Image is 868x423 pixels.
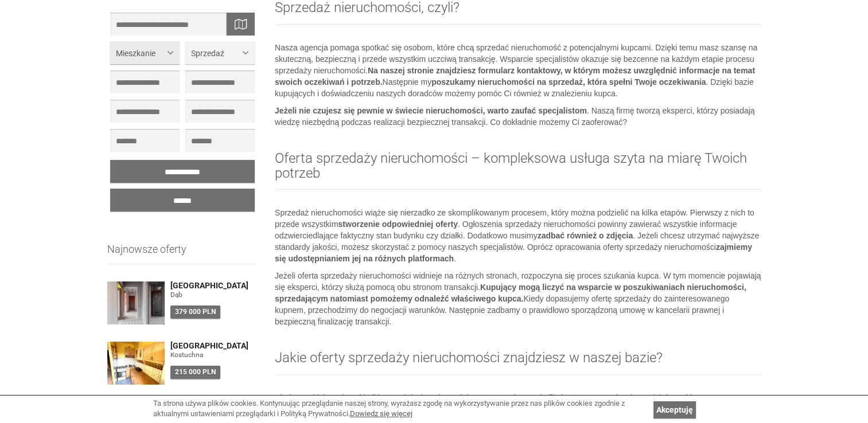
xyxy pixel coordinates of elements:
[275,106,587,115] strong: Jeżeli nie czujesz się pewnie w świecie nieruchomości, warto zaufać specjalistom
[116,48,165,59] span: Mieszkanie
[275,207,761,264] p: Sprzedaż nieruchomości wiąże się nierzadko ze skomplikowanym procesem, który można podzielić na k...
[170,366,220,379] div: 215 000 PLN
[170,305,220,319] div: 379 000 PLN
[275,270,761,327] p: Jeżeli oferta sprzedaży nieruchomości widnieje na różnych stronach, rozpoczyna się proces szukani...
[653,401,696,418] a: Akceptuję
[226,13,255,36] div: Wyszukaj na mapie
[153,398,648,420] div: Ta strona używa plików cookies. Kontynuując przeglądanie naszej strony, wyrażasz zgodę na wykorzy...
[170,290,258,300] figure: Dąb
[170,281,258,290] a: [GEOGRAPHIC_DATA]
[275,283,746,303] strong: Kupujący mogą liczyć na wsparcie w poszukiwaniach nieruchomości, sprzedającym natomiast pomożemy ...
[380,393,468,402] i: Sprzedaż nieruchomości
[275,151,761,190] h2: Oferta sprzedaży nieruchomości – kompleksowa usługa szyta na miarę Twoich potrzeb
[275,242,752,263] strong: zajmiemy się udostępnianiem jej na różnych platformach
[431,77,706,87] strong: poszukamy nieruchomości na sprzedaż, która spełni Twoje oczekiwania
[275,105,761,128] p: . Naszą firmę tworzą eksperci, którzy posiadają wiedzę niezbędną podczas realizacji bezpiecznej t...
[170,350,258,360] figure: Kostuchna
[110,41,180,64] button: Mieszkanie
[275,66,755,87] strong: Na naszej stronie znajdziesz formularz kontaktowy, w którym możesz uwzględnić informacje na temat...
[191,48,240,59] span: Sprzedaż
[275,42,761,99] p: Nasza agencja pomaga spotkać się osobom, które chcą sprzedać nieruchomość z potencjalnymi kupcami...
[185,41,255,64] button: Sprzedaż
[170,342,258,350] a: [GEOGRAPHIC_DATA]
[275,350,761,374] h2: Jakie oferty sprzedaży nieruchomości znajdziesz w naszej bazie?
[338,220,457,229] strong: stworzenie odpowiedniej oferty
[107,244,258,264] h3: Najnowsze oferty
[538,231,633,240] strong: zadbać również o zdjęcia
[350,409,412,418] a: Dowiedz się więcej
